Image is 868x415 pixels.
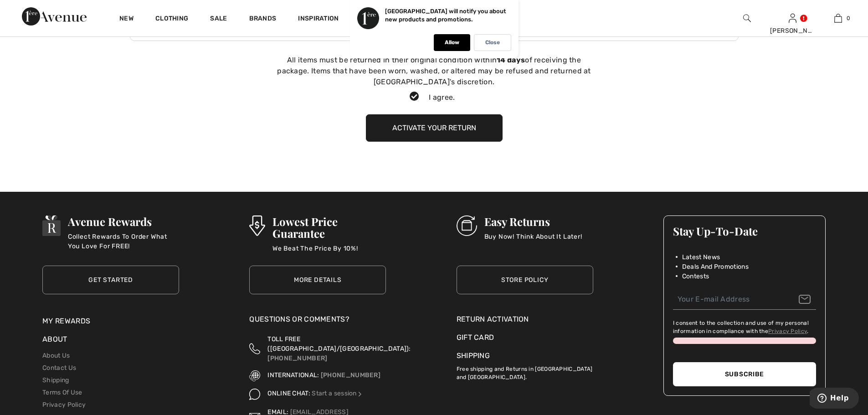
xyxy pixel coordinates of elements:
[267,371,319,379] span: INTERNATIONAL:
[810,388,859,410] iframe: Opens a widget where you can find more information
[673,319,816,335] label: I consent to the collection and use of my personal information in compliance with the .
[673,225,816,237] h3: Stay Up-To-Date
[42,317,90,325] a: My Rewards
[119,15,134,24] a: New
[68,232,179,250] p: Collect Rewards To Order What You Love For FREE!
[816,13,860,24] a: 0
[249,314,386,329] div: Questions or Comments?
[357,391,363,397] img: Online Chat
[834,13,842,24] img: My Bag
[768,328,807,334] a: Privacy Policy
[484,215,582,227] h3: Easy Returns
[366,114,503,142] button: Activate your return
[267,389,310,397] span: ONLINE CHAT:
[484,232,582,250] p: Buy Now! Think About It Later!
[272,215,386,239] h3: Lowest Price Guarantee
[249,266,386,294] a: More Details
[267,335,411,353] span: TOLL FREE ([GEOGRAPHIC_DATA]/[GEOGRAPHIC_DATA]):
[312,389,363,397] a: Start a session
[497,56,525,64] strong: 14 days
[402,92,465,103] label: I agree.
[42,215,61,236] img: Avenue Rewards
[457,351,490,360] a: Shipping
[298,15,339,24] span: Inspiration
[155,15,188,24] a: Clothing
[789,13,796,24] img: My Info
[457,314,593,325] a: Return Activation
[275,55,594,87] div: All items must be returned in their original condition within of receiving the package. Items tha...
[249,370,260,381] img: International
[457,361,593,381] p: Free shipping and Returns in [GEOGRAPHIC_DATA] and [GEOGRAPHIC_DATA].
[682,262,749,272] span: Deals And Promotions
[457,332,593,343] a: Gift Card
[249,215,265,236] img: Lowest Price Guarantee
[457,215,477,236] img: Easy Returns
[210,15,227,24] a: Sale
[385,8,506,23] p: [GEOGRAPHIC_DATA] will notify you about new products and promotions.
[321,371,380,379] a: [PHONE_NUMBER]
[272,244,386,262] p: We Beat The Price By 10%!
[445,39,459,46] p: Allow
[682,272,709,281] span: Contests
[249,15,277,24] a: Brands
[267,354,327,362] a: [PHONE_NUMBER]
[457,266,593,294] a: Store Policy
[847,14,850,22] span: 0
[249,334,260,363] img: Toll Free (Canada/US)
[22,7,87,26] img: 1ère Avenue
[42,401,86,409] a: Privacy Policy
[673,362,816,386] button: Subscribe
[42,389,82,396] a: Terms Of Use
[770,26,815,36] div: [PERSON_NAME]
[42,376,69,384] a: Shipping
[249,389,260,400] img: Online Chat
[42,334,179,349] div: About
[68,215,179,227] h3: Avenue Rewards
[682,252,720,262] span: Latest News
[42,352,70,359] a: About Us
[673,289,816,310] input: Your E-mail Address
[485,39,500,46] p: Close
[743,13,751,24] img: search the website
[42,364,76,372] a: Contact Us
[42,266,179,294] a: Get Started
[789,14,796,22] a: Sign In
